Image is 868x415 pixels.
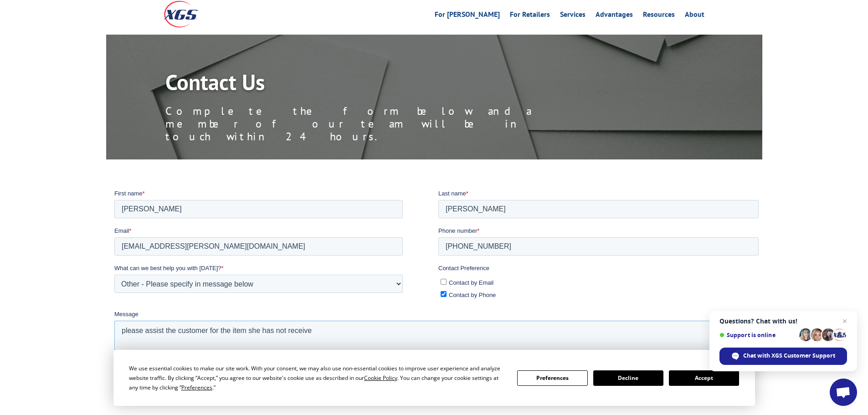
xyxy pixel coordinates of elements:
span: Questions? Chat with us! [719,318,847,325]
a: For [PERSON_NAME] [435,11,500,21]
span: Support is online [719,332,796,338]
button: Accept [669,370,739,386]
div: We use essential cookies to make our site work. With your consent, we may also use non-essential ... [129,364,506,392]
div: Chat with XGS Customer Support [719,348,847,365]
p: Complete the form below and a member of our team will be in touch within 24 hours. [165,105,575,143]
div: Cookie Consent Prompt [113,350,755,406]
a: Resources [643,11,675,21]
h1: Contact Us [165,71,575,97]
span: Chat with XGS Customer Support [743,352,835,360]
button: Preferences [517,370,587,386]
a: For Retailers [510,11,550,21]
span: Close chat [839,316,850,327]
span: Cookie Policy [364,374,397,382]
a: Services [560,11,586,21]
span: Preferences [181,384,212,391]
button: Decline [593,370,663,386]
a: Advantages [596,11,633,21]
div: Open chat [830,379,857,406]
a: About [685,11,704,21]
